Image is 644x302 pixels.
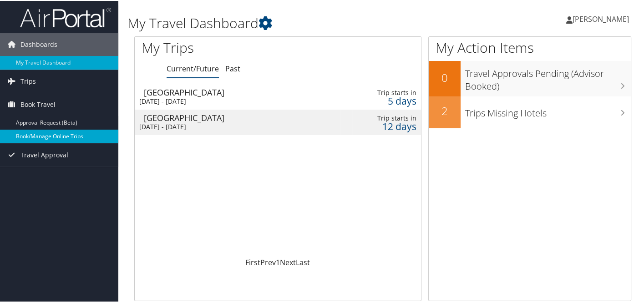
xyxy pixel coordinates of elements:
[20,32,57,55] span: Dashboards
[357,88,416,96] div: Trip starts in
[429,96,631,127] a: 2Trips Missing Hotels
[357,121,416,130] div: 12 days
[465,101,631,119] h3: Trips Missing Hotels
[142,37,295,56] h1: My Trips
[465,62,631,92] h3: Travel Approvals Pending (Advisor Booked)
[139,122,324,130] div: [DATE] - [DATE]
[20,6,111,27] img: airportal-logo.png
[280,257,296,267] a: Next
[260,257,276,267] a: Prev
[127,13,468,32] h1: My Travel Dashboard
[566,5,638,32] a: [PERSON_NAME]
[573,13,629,23] span: [PERSON_NAME]
[167,63,219,73] a: Current/Future
[20,69,36,92] span: Trips
[429,69,461,85] h2: 0
[245,257,260,267] a: First
[429,102,461,118] h2: 2
[429,60,631,95] a: 0Travel Approvals Pending (Advisor Booked)
[225,63,240,73] a: Past
[429,37,631,56] h1: My Action Items
[20,143,68,166] span: Travel Approval
[276,257,280,267] a: 1
[296,257,310,267] a: Last
[144,87,329,96] div: [GEOGRAPHIC_DATA]
[139,96,324,105] div: [DATE] - [DATE]
[357,96,416,104] div: 5 days
[20,92,56,115] span: Book Travel
[144,113,329,121] div: [GEOGRAPHIC_DATA]
[357,113,416,121] div: Trip starts in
